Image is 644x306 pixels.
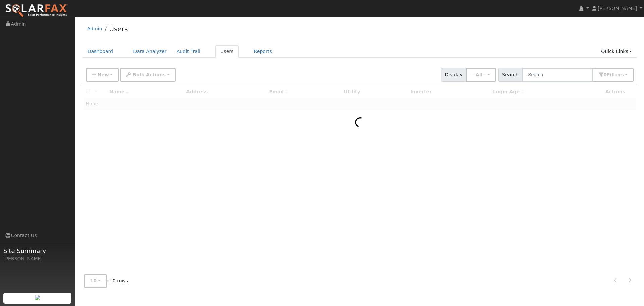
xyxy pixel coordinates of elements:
[86,68,119,82] button: New
[607,72,624,77] span: Filter
[84,274,107,288] button: 10
[3,255,72,262] div: [PERSON_NAME]
[249,45,277,58] a: Reports
[593,68,634,82] button: 0Filters
[498,68,522,82] span: Search
[5,4,68,18] img: SolarFax
[109,25,128,33] a: Users
[83,45,118,58] a: Dashboard
[172,45,205,58] a: Audit Trail
[132,72,166,77] span: Bulk Actions
[35,295,40,300] img: retrieve
[120,68,175,82] button: Bulk Actions
[128,45,172,58] a: Data Analyzer
[87,26,102,31] a: Admin
[97,72,109,77] span: New
[466,68,496,82] button: - All -
[441,68,466,82] span: Display
[90,278,97,283] span: 10
[3,246,72,255] span: Site Summary
[522,68,593,82] input: Search
[598,6,637,11] span: [PERSON_NAME]
[215,45,239,58] a: Users
[84,274,128,288] span: of 0 rows
[621,72,624,77] span: s
[596,45,637,58] a: Quick Links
